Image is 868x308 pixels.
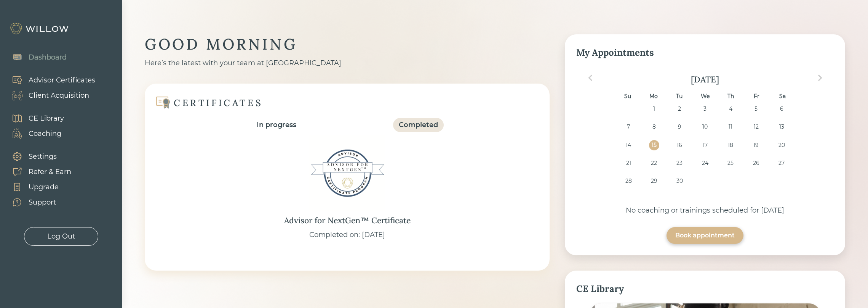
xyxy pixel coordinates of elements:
[776,122,786,132] div: Choose Saturday, September 13th, 2025
[29,129,61,139] div: Coaching
[649,104,659,114] div: Choose Monday, September 1st, 2025
[674,91,684,102] div: Tu
[726,122,736,132] div: Choose Thursday, September 11th, 2025
[649,176,659,186] div: Choose Monday, September 29th, 2025
[623,158,634,168] div: Choose Sunday, September 21st, 2025
[751,122,761,132] div: Choose Friday, September 12th, 2025
[622,91,633,102] div: Su
[4,164,71,179] a: Refer & Earn
[576,282,834,296] div: CE Library
[29,197,56,208] div: Support
[29,90,89,101] div: Client Acquisition
[4,126,64,141] a: Coaching
[4,149,71,164] a: Settings
[751,104,761,114] div: Choose Friday, September 5th, 2025
[675,231,735,240] div: Book appointment
[675,176,685,186] div: Choose Tuesday, September 30th, 2025
[29,75,95,85] div: Advisor Certificates
[29,152,57,162] div: Settings
[675,158,685,168] div: Choose Tuesday, September 23rd, 2025
[700,122,710,132] div: Choose Wednesday, September 10th, 2025
[776,158,786,168] div: Choose Saturday, September 27th, 2025
[29,182,59,192] div: Upgrade
[623,176,634,186] div: Choose Sunday, September 28th, 2025
[814,72,826,84] button: Next Month
[579,104,831,194] div: month 2025-09
[776,104,786,114] div: Choose Saturday, September 6th, 2025
[623,122,634,132] div: Choose Sunday, September 7th, 2025
[10,23,70,35] img: Willow
[776,140,786,150] div: Choose Saturday, September 20th, 2025
[4,73,95,88] a: Advisor Certificates
[174,97,263,109] div: CERTIFICATES
[751,158,761,168] div: Choose Friday, September 26th, 2025
[584,72,596,84] button: Previous Month
[726,91,736,102] div: Th
[576,205,834,216] div: No coaching or trainings scheduled for [DATE]
[700,158,710,168] div: Choose Wednesday, September 24th, 2025
[284,214,411,227] div: Advisor for NextGen™ Certificate
[576,46,834,60] div: My Appointments
[29,167,71,177] div: Refer & Earn
[29,52,67,63] div: Dashboard
[29,113,64,124] div: CE Library
[700,91,710,102] div: We
[648,91,659,102] div: Mo
[649,158,659,168] div: Choose Monday, September 22nd, 2025
[751,91,762,102] div: Fr
[726,158,736,168] div: Choose Thursday, September 25th, 2025
[777,91,788,102] div: Sa
[257,120,296,130] div: In progress
[309,230,385,240] div: Completed on: [DATE]
[4,50,67,65] a: Dashboard
[675,122,685,132] div: Choose Tuesday, September 9th, 2025
[649,140,659,150] div: Choose Monday, September 15th, 2025
[399,120,438,130] div: Completed
[751,140,761,150] div: Choose Friday, September 19th, 2025
[726,140,736,150] div: Choose Thursday, September 18th, 2025
[4,179,71,195] a: Upgrade
[576,74,834,85] div: [DATE]
[145,34,550,54] div: GOOD MORNING
[649,122,659,132] div: Choose Monday, September 8th, 2025
[623,140,634,150] div: Choose Sunday, September 14th, 2025
[675,140,685,150] div: Choose Tuesday, September 16th, 2025
[145,58,550,68] div: Here’s the latest with your team at [GEOGRAPHIC_DATA]
[675,104,685,114] div: Choose Tuesday, September 2nd, 2025
[309,135,385,211] img: Advisor for NextGen™ Certificate Badge
[726,104,736,114] div: Choose Thursday, September 4th, 2025
[4,111,64,126] a: CE Library
[4,88,95,103] a: Client Acquisition
[700,140,710,150] div: Choose Wednesday, September 17th, 2025
[700,104,710,114] div: Choose Wednesday, September 3rd, 2025
[47,231,75,242] div: Log Out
